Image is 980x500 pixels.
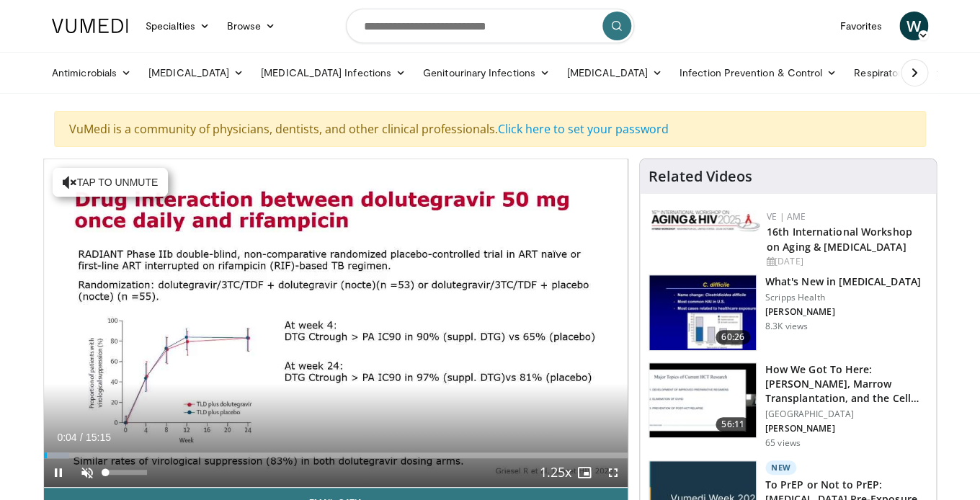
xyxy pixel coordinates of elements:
[716,330,750,344] span: 60:26
[765,321,808,332] p: 8.3K views
[137,12,218,40] a: Specialties
[899,12,928,40] a: W
[52,19,128,33] img: VuMedi Logo
[57,432,76,443] span: 0:04
[765,437,801,449] p: 65 views
[845,58,979,87] a: Respiratory Infections
[599,458,628,487] button: Fullscreen
[767,225,912,254] a: 16th International Workshop on Aging & [MEDICAL_DATA]
[765,409,927,420] p: [GEOGRAPHIC_DATA]
[649,274,927,351] a: 60:26 What's New in [MEDICAL_DATA] Scripps Health [PERSON_NAME] 8.3K views
[765,306,921,318] p: [PERSON_NAME]
[346,9,634,43] input: Search topics, interventions
[649,168,752,185] h4: Related Videos
[218,12,285,40] a: Browse
[765,423,927,434] p: [PERSON_NAME]
[649,362,927,449] a: 56:11 How We Got To Here: [PERSON_NAME], Marrow Transplantation, and the Cell… [GEOGRAPHIC_DATA] ...
[498,121,669,137] a: Click here to set your password
[252,58,414,87] a: [MEDICAL_DATA] Infections
[671,58,845,87] a: Infection Prevention & Control
[767,255,925,268] div: [DATE]
[765,460,797,475] p: New
[414,58,558,87] a: Genitourinary Infections
[716,417,750,432] span: 56:11
[541,458,570,487] button: Playback Rate
[140,58,252,87] a: [MEDICAL_DATA]
[831,12,891,40] a: Favorites
[765,362,927,406] h3: How We Got To Here: [PERSON_NAME], Marrow Transplantation, and the Cell…
[86,432,111,443] span: 15:15
[570,458,599,487] button: Enable picture-in-picture mode
[73,458,102,487] button: Unmute
[105,470,146,475] div: Volume Level
[649,363,756,438] img: e8f07e1b-50c7-4cb4-ba1c-2e7d745c9644.150x105_q85_crop-smart_upscale.jpg
[765,274,921,289] h3: What's New in [MEDICAL_DATA]
[44,159,628,488] video-js: Video Player
[649,275,756,350] img: 8828b190-63b7-4755-985f-be01b6c06460.150x105_q85_crop-smart_upscale.jpg
[765,292,921,303] p: Scripps Health
[43,58,140,87] a: Antimicrobials
[53,168,168,197] button: Tap to unmute
[558,58,671,87] a: [MEDICAL_DATA]
[44,452,628,458] div: Progress Bar
[44,458,73,487] button: Pause
[80,432,83,443] span: /
[651,210,759,231] img: bc2467d1-3f88-49dc-9c22-fa3546bada9e.png.150x105_q85_autocrop_double_scale_upscale_version-0.2.jpg
[54,111,926,147] div: VuMedi is a community of physicians, dentists, and other clinical professionals.
[767,210,806,223] a: VE | AME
